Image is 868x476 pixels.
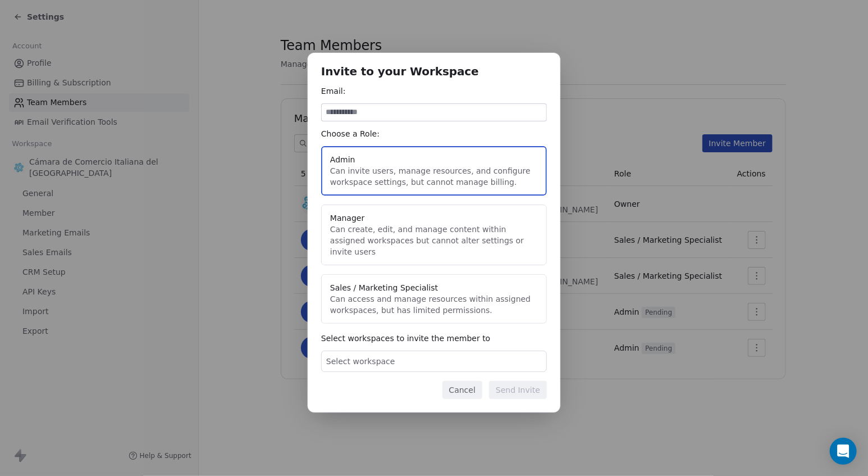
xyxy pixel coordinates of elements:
[321,66,547,78] h1: Invite to your Workspace
[489,381,547,399] button: Send Invite
[321,128,547,139] div: Choose a Role:
[326,356,395,367] span: Select workspace
[442,381,482,399] button: Cancel
[321,85,547,97] div: Email:
[321,333,547,344] div: Select workspaces to invite the member to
